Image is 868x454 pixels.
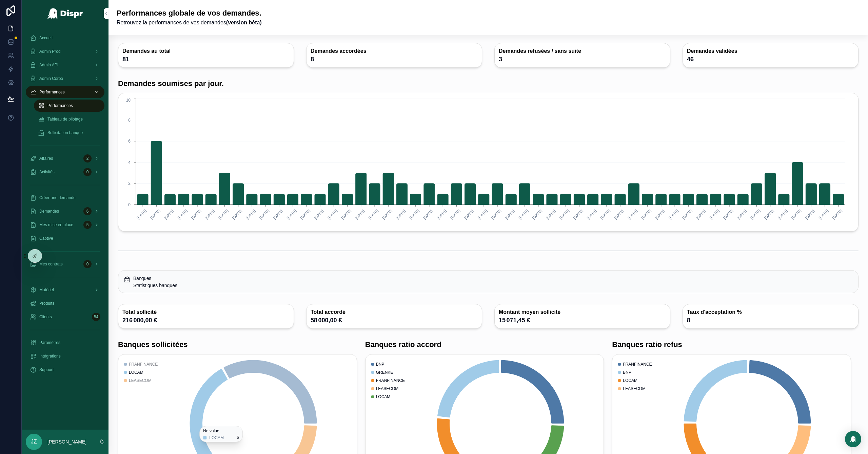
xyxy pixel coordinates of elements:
[92,313,100,321] div: 54
[218,209,229,220] text: [DATE]
[791,209,802,220] text: [DATE]
[47,8,83,19] img: App logo
[39,301,54,306] span: Produits
[368,209,379,220] text: [DATE]
[83,207,92,215] div: 6
[545,209,556,220] text: [DATE]
[39,89,65,95] span: Performances
[83,168,92,176] div: 0
[354,209,366,220] text: [DATE]
[709,209,720,220] text: [DATE]
[777,209,788,220] text: [DATE]
[600,209,611,220] text: [DATE]
[376,386,399,391] span: LEASECOM
[122,308,290,316] h3: Total sollicité
[763,209,774,220] text: [DATE]
[231,209,242,220] text: [DATE]
[39,222,73,228] span: Mes mise en place
[128,181,131,186] tspan: 2
[436,209,447,220] text: [DATE]
[163,209,174,220] text: [DATE]
[39,169,55,175] span: Activités
[376,378,405,383] span: FRANFINANCE
[627,209,638,220] text: [DATE]
[39,353,61,359] span: Intégrations
[311,55,314,63] div: 8
[804,209,815,220] text: [DATE]
[122,97,854,227] div: chart
[22,27,108,385] div: scrollable content
[623,386,646,391] span: LEASECOM
[311,47,478,55] h3: Demandes accordées
[272,209,283,220] text: [DATE]
[26,72,104,85] a: Admin Corpo
[133,276,853,281] h5: Banques
[311,308,478,316] h3: Total accordé
[129,362,158,367] span: FRANFINANCE
[750,209,761,220] text: [DATE]
[365,340,441,350] h1: Banques ratio accord
[376,394,391,399] span: LOCAM
[128,118,131,123] tspan: 8
[39,62,58,68] span: Admin API
[682,209,693,220] text: [DATE]
[26,284,104,296] a: Matériel
[122,47,290,55] h3: Demandes au total
[586,209,597,220] text: [DATE]
[499,55,502,63] div: 3
[47,438,86,445] p: [PERSON_NAME]
[612,340,682,350] h1: Banques ratio refus
[245,209,256,220] text: [DATE]
[150,209,161,220] text: [DATE]
[340,209,352,220] text: [DATE]
[668,209,679,220] text: [DATE]
[463,209,474,220] text: [DATE]
[26,166,104,178] a: Activités0
[26,205,104,217] a: Demandes6
[381,209,393,220] text: [DATE]
[450,209,461,220] text: [DATE]
[31,438,37,446] span: JZ
[311,316,342,324] div: 58 000,00 €
[128,160,131,165] tspan: 4
[623,370,631,375] span: BNP
[26,311,104,323] a: Clients54
[687,55,694,63] div: 46
[122,55,129,63] div: 81
[687,308,854,316] h3: Taux d'acceptation %
[39,340,60,345] span: Paramètres
[26,337,104,349] a: Paramètres
[83,154,92,163] div: 2
[117,8,262,19] h1: Performances globale de vos demandes.
[26,45,104,58] a: Admin Prod
[122,316,157,324] div: 216 000,00 €
[47,103,73,108] span: Performances
[26,86,104,98] a: Performances
[26,59,104,71] a: Admin API
[491,209,502,220] text: [DATE]
[687,47,854,55] h3: Demandes validées
[128,139,131,144] tspan: 6
[136,209,147,220] text: [DATE]
[39,236,53,241] span: Captive
[422,209,434,220] text: [DATE]
[34,113,104,125] a: Tableau de pilotage
[736,209,747,220] text: [DATE]
[39,261,63,267] span: Mes contrats
[39,49,61,54] span: Admin Prod
[118,340,188,350] h1: Banques sollicitées
[532,209,543,220] text: [DATE]
[133,282,853,289] div: Statistiques banques
[26,364,104,376] a: Support
[376,362,384,367] span: BNP
[376,370,393,375] span: GRENKE
[477,209,488,220] text: [DATE]
[518,209,529,220] text: [DATE]
[845,431,861,447] div: Open Intercom Messenger
[409,209,420,220] text: [DATE]
[695,209,706,220] text: [DATE]
[226,20,262,25] strong: (version bêta)
[129,370,143,375] span: LOCAM
[191,209,202,220] text: [DATE]
[572,209,584,220] text: [DATE]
